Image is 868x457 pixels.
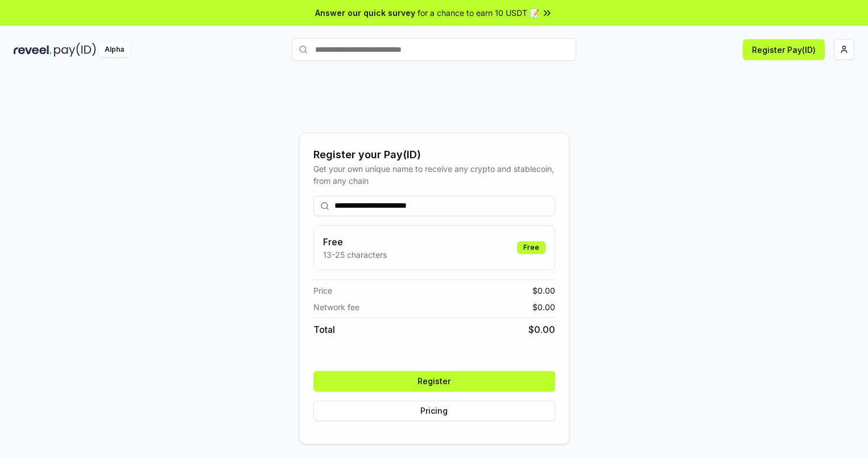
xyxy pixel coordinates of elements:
[313,285,332,297] span: Price
[313,301,359,313] span: Network fee
[323,249,387,261] p: 13-25 characters
[418,7,539,19] span: for a chance to earn 10 USDT 📝
[532,285,555,297] span: $ 0.00
[313,163,555,187] div: Get your own unique name to receive any crypto and stablecoin, from any chain
[54,43,96,57] img: pay_id
[517,241,545,254] div: Free
[743,39,825,60] button: Register Pay(ID)
[532,301,555,313] span: $ 0.00
[313,371,555,392] button: Register
[313,323,335,336] span: Total
[98,43,130,57] div: Alpha
[315,7,415,19] span: Answer our quick survey
[313,401,555,421] button: Pricing
[313,147,555,163] div: Register your Pay(ID)
[14,43,52,57] img: reveel_dark
[528,323,555,336] span: $ 0.00
[323,235,387,249] h3: Free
